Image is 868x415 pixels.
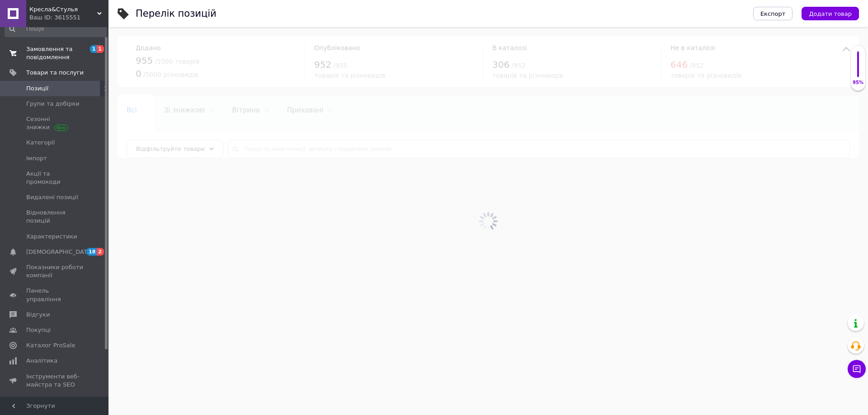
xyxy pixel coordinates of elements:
[26,248,93,256] span: [DEMOGRAPHIC_DATA]
[26,154,47,163] span: Імпорт
[26,341,75,350] span: Каталог ProSale
[26,139,55,147] span: Категорії
[851,79,865,86] div: 95%
[5,21,107,37] input: Пошук
[29,5,97,14] span: Кресла&Стулья
[26,311,50,319] span: Відгуки
[26,326,51,334] span: Покупці
[26,373,84,389] span: Інструменти веб-майстра та SEO
[136,9,217,19] div: Перелік позицій
[26,69,84,77] span: Товари та послуги
[26,396,84,412] span: Управління сайтом
[802,7,859,20] button: Додати товар
[97,45,104,53] span: 1
[848,360,866,378] button: Чат з покупцем
[26,193,78,201] span: Видалені позиції
[809,10,852,17] span: Додати товар
[29,14,108,22] div: Ваш ID: 3615551
[760,10,786,17] span: Експорт
[26,100,80,108] span: Групи та добірки
[26,170,84,186] span: Акції та промокоди
[86,248,97,256] span: 18
[97,248,104,256] span: 2
[753,7,793,20] button: Експорт
[26,263,84,280] span: Показники роботи компанії
[26,115,84,131] span: Сезонні знижки
[26,209,84,225] span: Відновлення позицій
[26,84,48,93] span: Позиції
[26,233,77,241] span: Характеристики
[26,287,84,303] span: Панель управління
[26,357,57,365] span: Аналітика
[26,45,84,61] span: Замовлення та повідомлення
[90,45,97,53] span: 1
